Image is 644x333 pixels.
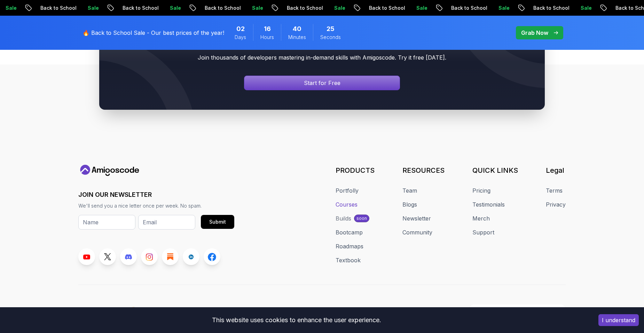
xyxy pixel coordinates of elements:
[598,314,639,326] button: Accept cookies
[356,216,367,221] p: soon
[244,76,400,90] a: Signin page
[328,5,350,11] p: Sale
[402,200,417,209] a: Blogs
[236,24,245,34] span: 2 Days
[492,5,515,11] p: Sale
[78,190,234,200] h3: JOIN OUR NEWSLETTER
[336,242,363,250] a: Roadmaps
[410,5,432,11] p: Sale
[78,215,135,230] input: Name
[402,186,417,195] a: Team
[281,5,328,11] p: Back to School
[363,5,410,11] p: Back to School
[472,186,490,195] a: Pricing
[521,29,548,37] p: Grab Now
[546,200,566,209] a: Privacy
[34,5,81,11] p: Back to School
[402,228,432,237] a: Community
[201,215,234,229] button: Submit
[198,5,246,11] p: Back to School
[209,218,226,225] div: Submit
[472,228,494,237] a: Support
[5,312,588,328] div: This website uses cookies to enhance the user experience.
[469,304,566,315] a: [EMAIL_ADDRESS][DOMAIN_NAME]
[129,305,136,314] span: 👋
[445,5,492,11] p: Back to School
[260,34,274,41] span: Hours
[183,248,199,265] a: LinkedIn link
[402,165,445,175] h3: RESOURCES
[527,5,574,11] p: Back to School
[116,5,164,11] p: Back to School
[320,34,341,41] span: Seconds
[472,214,490,223] a: Merch
[113,53,531,62] p: Join thousands of developers mastering in-demand skills with Amigoscode. Try it free [DATE].
[252,305,354,314] p: © 2025 Amigoscode. All rights reserved.
[574,5,597,11] p: Sale
[472,200,505,209] a: Testimonials
[336,165,375,175] h3: PRODUCTS
[546,186,563,195] a: Terms
[336,200,358,209] a: Courses
[288,34,306,41] span: Minutes
[336,214,351,223] div: Builds
[78,202,234,209] p: We'll send you a nice letter once per week. No spam.
[481,306,561,313] p: [EMAIL_ADDRESS][DOMAIN_NAME]
[402,214,431,223] a: Newsletter
[264,24,271,34] span: 16 Hours
[78,305,136,314] p: Assalamualaikum
[99,248,116,265] a: Twitter link
[246,5,268,11] p: Sale
[336,228,363,237] a: Bootcamp
[204,248,220,265] a: Facebook link
[304,79,340,87] p: Start for Free
[293,24,301,34] span: 40 Minutes
[138,215,195,230] input: Email
[472,165,518,175] h3: QUICK LINKS
[336,256,361,264] a: Textbook
[327,24,335,34] span: 25 Seconds
[81,5,104,11] p: Sale
[235,34,246,41] span: Days
[141,248,158,265] a: Instagram link
[164,5,186,11] p: Sale
[83,29,224,37] p: 🔥 Back to School Sale - Our best prices of the year!
[78,248,95,265] a: Youtube link
[336,186,359,195] a: Portfolly
[162,248,179,265] a: Blog link
[546,165,566,175] h3: Legal
[120,248,137,265] a: Discord link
